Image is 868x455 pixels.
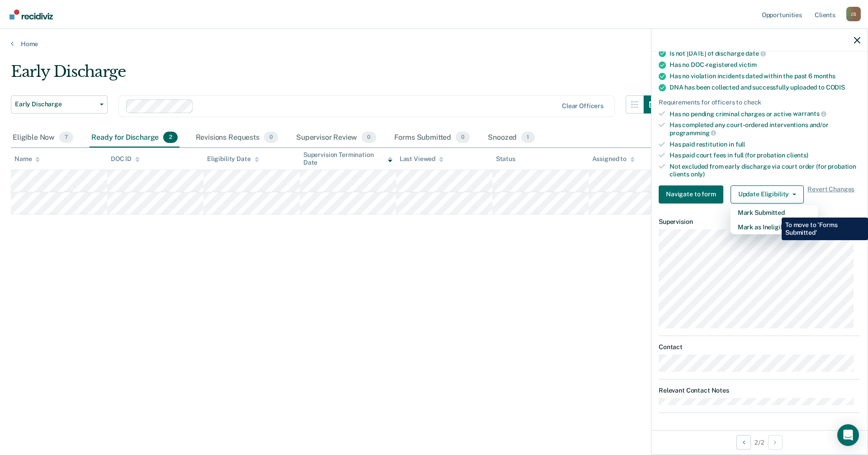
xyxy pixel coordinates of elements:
img: Recidiviz [9,9,53,19]
span: full [736,141,745,148]
span: Early Discharge [15,100,96,108]
dt: Contact [659,343,860,351]
button: Navigate to form [659,185,723,204]
div: Eligible Now [11,128,75,148]
span: warrants [793,110,826,117]
button: Mark as Ineligible [731,220,818,234]
div: Is not [DATE] of discharge [670,49,860,57]
div: Name [14,155,40,163]
div: Status [496,155,515,163]
span: clients) [787,152,808,159]
a: Home [11,40,857,48]
div: Snoozed [486,128,536,148]
div: Has no DOC-registered [670,61,860,69]
span: 7 [59,132,73,143]
span: 0 [362,132,376,143]
div: Supervision Termination Date [303,151,392,166]
button: Profile dropdown button [846,7,861,21]
button: Update Eligibility [731,185,804,204]
span: months [814,72,835,80]
div: Has paid court fees in full (for probation [670,152,860,159]
div: Has no violation incidents dated within the past 6 [670,72,860,80]
a: Navigate to form link [659,185,727,204]
dt: Supervision [659,218,860,226]
div: Revisions Requests [194,128,280,148]
span: 1 [521,132,534,143]
div: Ready for Discharge [90,128,179,148]
div: J S [846,7,861,21]
div: Assigned to [592,155,635,163]
span: date [745,50,765,57]
div: Last Viewed [400,155,443,163]
span: 0 [456,132,470,143]
span: CODIS [826,84,845,91]
button: Previous Opportunity [736,435,751,450]
div: Has completed any court-ordered interventions and/or [670,121,860,137]
div: Not excluded from early discharge via court order (for probation clients [670,163,860,178]
dt: Relevant Contact Notes [659,387,860,394]
span: victim [739,61,757,68]
span: only) [691,171,705,178]
button: Mark Submitted [731,205,818,220]
div: Has no pending criminal charges or active [670,110,860,118]
div: 2 / 2 [651,430,868,454]
div: Eligibility Date [207,155,259,163]
button: Next Opportunity [768,435,783,450]
div: Clear officers [562,102,604,110]
span: Revert Changes [807,185,854,204]
span: 2 [163,132,177,143]
div: Requirements for officers to check [659,99,860,106]
div: Early Discharge [11,62,662,88]
div: Has paid restitution in [670,141,860,148]
div: DNA has been collected and successfully uploaded to [670,84,860,91]
div: Forms Submitted [392,128,472,148]
span: programming [670,129,716,137]
div: Open Intercom Messenger [837,424,859,446]
div: DOC ID [111,155,140,163]
div: Supervisor Review [294,128,378,148]
span: 0 [264,132,278,143]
